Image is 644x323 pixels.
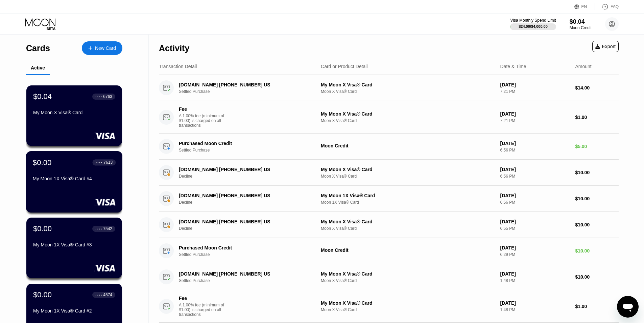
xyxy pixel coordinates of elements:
div: FAQ [595,3,619,10]
div: $0.00 [33,158,52,167]
div: 6:56 PM [500,148,570,153]
div: 7613 [103,160,113,165]
div: $10.00 [575,170,619,175]
div: $0.04 [570,18,592,25]
div: $10.00 [575,222,619,227]
div: Purchased Moon CreditSettled PurchaseMoon Credit[DATE]6:29 PM$10.00 [159,238,619,264]
div: My Moon X Visa® Card [321,219,495,224]
div: $1.00 [575,304,619,309]
div: Active [31,65,45,70]
div: [DOMAIN_NAME] [PHONE_NUMBER] US [179,193,310,198]
div: [DOMAIN_NAME] [PHONE_NUMBER] USDeclineMy Moon X Visa® CardMoon X Visa® Card[DATE]6:55 PM$10.00 [159,212,619,238]
div: [DATE] [500,82,570,87]
div: Visa Monthly Spend Limit [510,18,556,23]
div: 4574 [103,292,112,297]
div: [DATE] [500,300,570,306]
div: [DOMAIN_NAME] [PHONE_NUMBER] US [179,167,310,172]
div: Decline [179,200,320,205]
div: ● ● ● ● [96,161,102,163]
div: My Moon X Visa® Card [321,271,495,277]
div: $0.00 [33,224,52,233]
div: Moon X Visa® Card [321,89,495,94]
div: Transaction Detail [159,64,197,69]
div: Moon X Visa® Card [321,307,495,312]
div: My Moon 1X Visa® Card #4 [33,176,116,181]
div: $1.00 [575,115,619,120]
div: Moon Credit [321,247,495,253]
div: My Moon X Visa® Card [321,167,495,172]
div: $0.00● ● ● ●7542My Moon 1X Visa® Card #3 [26,218,122,278]
div: Decline [179,226,320,231]
div: [DOMAIN_NAME] [PHONE_NUMBER] US [179,82,310,87]
div: Date & Time [500,64,526,69]
div: [DATE] [500,193,570,198]
div: $0.04● ● ● ●6763My Moon X Visa® Card [26,85,122,146]
div: Moon Credit [321,143,495,148]
div: Settled Purchase [179,252,320,257]
div: [DOMAIN_NAME] [PHONE_NUMBER] USDeclineMy Moon X Visa® CardMoon X Visa® Card[DATE]6:56 PM$10.00 [159,160,619,186]
div: Purchased Moon Credit [179,141,310,146]
div: Settled Purchase [179,89,320,94]
div: Amount [575,64,591,69]
div: Settled Purchase [179,148,320,153]
div: Visa Monthly Spend Limit$24.00/$4,000.00 [510,18,556,30]
div: My Moon X Visa® Card [321,300,495,306]
div: $10.00 [575,274,619,280]
div: [DOMAIN_NAME] [PHONE_NUMBER] US [179,219,310,224]
div: $0.00● ● ● ●7613My Moon 1X Visa® Card #4 [26,152,122,212]
div: [DATE] [500,245,570,250]
div: New Card [82,41,122,55]
div: Moon Credit [570,25,592,30]
div: 6:55 PM [500,226,570,231]
div: Export [595,44,616,49]
div: Activity [159,43,189,53]
div: Purchased Moon CreditSettled PurchaseMoon Credit[DATE]6:56 PM$5.00 [159,134,619,160]
div: FAQ [611,4,619,9]
div: 6:56 PM [500,200,570,205]
div: EN [581,4,587,9]
div: [DATE] [500,167,570,172]
div: Moon 1X Visa® Card [321,200,495,205]
div: 7:21 PM [500,89,570,94]
div: Decline [179,174,320,179]
div: ● ● ● ● [95,228,102,230]
div: 6763 [103,94,112,99]
div: Moon X Visa® Card [321,226,495,231]
div: My Moon 1X Visa® Card #3 [33,242,115,247]
div: ● ● ● ● [95,96,102,98]
div: 1:48 PM [500,307,570,312]
div: ● ● ● ● [95,294,102,296]
div: Card or Product Detail [321,64,368,69]
div: [DATE] [500,111,570,117]
div: $0.04Moon Credit [570,18,592,30]
div: $0.04 [33,92,52,101]
div: Moon X Visa® Card [321,118,495,123]
div: [DOMAIN_NAME] [PHONE_NUMBER] USSettled PurchaseMy Moon X Visa® CardMoon X Visa® Card[DATE]7:21 PM... [159,75,619,101]
div: [DOMAIN_NAME] [PHONE_NUMBER] US [179,271,310,277]
div: 6:29 PM [500,252,570,257]
div: 7542 [103,226,112,231]
div: FeeA 1.00% fee (minimum of $1.00) is charged on all transactionsMy Moon X Visa® CardMoon X Visa® ... [159,290,619,323]
div: [DATE] [500,141,570,146]
div: $10.00 [575,248,619,254]
div: 6:56 PM [500,174,570,179]
div: Cards [26,43,50,53]
iframe: Кнопка запуска окна обмена сообщениями [617,296,639,318]
div: My Moon X Visa® Card [321,111,495,117]
div: $14.00 [575,85,619,90]
div: 1:48 PM [500,278,570,283]
div: Moon X Visa® Card [321,278,495,283]
div: Moon X Visa® Card [321,174,495,179]
div: $5.00 [575,144,619,149]
div: Fee [179,296,226,301]
div: My Moon 1X Visa® Card #2 [33,308,115,314]
div: My Moon 1X Visa® Card [321,193,495,198]
div: A 1.00% fee (minimum of $1.00) is charged on all transactions [179,114,230,128]
div: $10.00 [575,196,619,201]
div: 7:21 PM [500,118,570,123]
div: $24.00 / $4,000.00 [519,24,548,28]
div: Purchased Moon Credit [179,245,310,250]
div: Fee [179,106,226,112]
div: [DOMAIN_NAME] [PHONE_NUMBER] USDeclineMy Moon 1X Visa® CardMoon 1X Visa® Card[DATE]6:56 PM$10.00 [159,186,619,212]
